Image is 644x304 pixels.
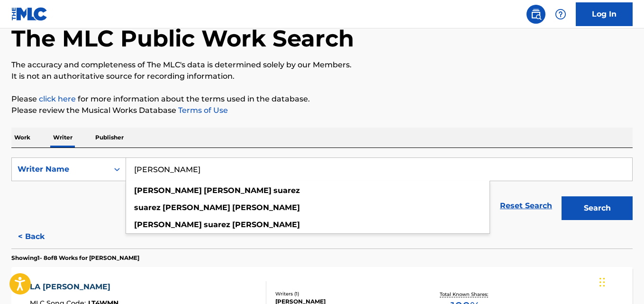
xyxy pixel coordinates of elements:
[526,5,545,24] a: Public Search
[134,186,202,195] strong: [PERSON_NAME]
[273,186,300,195] strong: suarez
[92,128,127,147] p: Publisher
[30,281,118,293] div: LA [PERSON_NAME]
[576,2,633,26] a: Log In
[204,220,230,229] strong: suarez
[11,93,633,105] p: Please for more information about the terms used in the database.
[176,106,228,115] a: Terms of Use
[551,5,570,24] div: Help
[11,254,139,262] p: Showing 1 - 8 of 8 Works for [PERSON_NAME]
[440,291,490,298] p: Total Known Shares:
[204,186,272,195] strong: [PERSON_NAME]
[134,203,161,212] strong: suarez
[11,157,633,225] form: Search Form
[232,203,300,212] strong: [PERSON_NAME]
[18,164,103,175] div: Writer Name
[11,225,68,249] button: < Back
[134,220,202,229] strong: [PERSON_NAME]
[163,203,230,212] strong: [PERSON_NAME]
[11,105,633,116] p: Please review the Musical Works Database
[599,268,605,296] div: Drag
[11,71,633,82] p: It is not an authoritative source for recording information.
[555,9,566,20] img: help
[39,94,76,103] a: click here
[11,7,48,21] img: MLC Logo
[275,290,414,297] div: Writers ( 1 )
[597,258,644,304] iframe: Chat Widget
[11,128,33,147] p: Work
[232,220,300,229] strong: [PERSON_NAME]
[562,196,633,220] button: Search
[11,24,354,53] h1: The MLC Public Work Search
[11,59,633,71] p: The accuracy and completeness of The MLC's data is determined solely by our Members.
[50,128,75,147] p: Writer
[530,9,542,20] img: search
[495,195,557,216] a: Reset Search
